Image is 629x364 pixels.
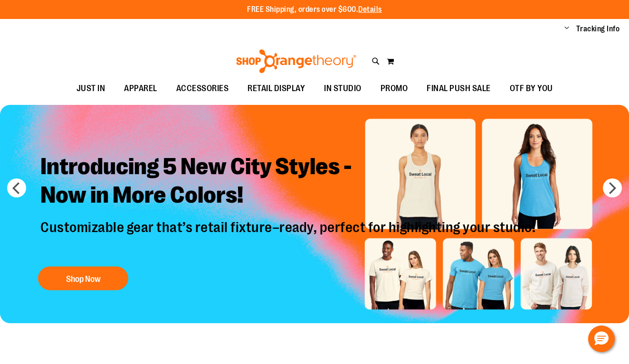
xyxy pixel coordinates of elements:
[33,145,545,295] a: Introducing 5 New City Styles -Now in More Colors! Customizable gear that’s retail fixture–ready,...
[33,145,545,218] h2: Introducing 5 New City Styles - Now in More Colors!
[238,78,314,100] a: RETAIL DISPLAY
[510,78,553,99] span: OTF BY YOU
[324,78,362,99] span: IN STUDIO
[33,218,545,257] p: Customizable gear that’s retail fixture–ready, perfect for highlighting your studio!
[76,78,105,99] span: JUST IN
[314,78,371,100] a: IN STUDIO
[371,78,418,100] a: PROMO
[235,49,358,73] img: Shop Orangetheory
[576,24,620,34] a: Tracking Info
[114,78,167,100] a: APPAREL
[38,266,128,290] button: Shop Now
[167,78,238,100] a: ACCESSORIES
[248,78,305,99] span: RETAIL DISPLAY
[588,326,615,352] button: Hello, have a question? Let’s chat.
[500,78,562,100] a: OTF BY YOU
[124,78,157,99] span: APPAREL
[7,178,26,197] button: prev
[67,78,115,100] a: JUST IN
[176,78,229,99] span: ACCESSORIES
[247,4,382,15] p: FREE Shipping, orders over $600.
[381,78,408,99] span: PROMO
[358,5,382,14] a: Details
[417,78,500,100] a: FINAL PUSH SALE
[427,78,491,99] span: FINAL PUSH SALE
[603,178,622,197] button: next
[564,24,569,34] button: Account menu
